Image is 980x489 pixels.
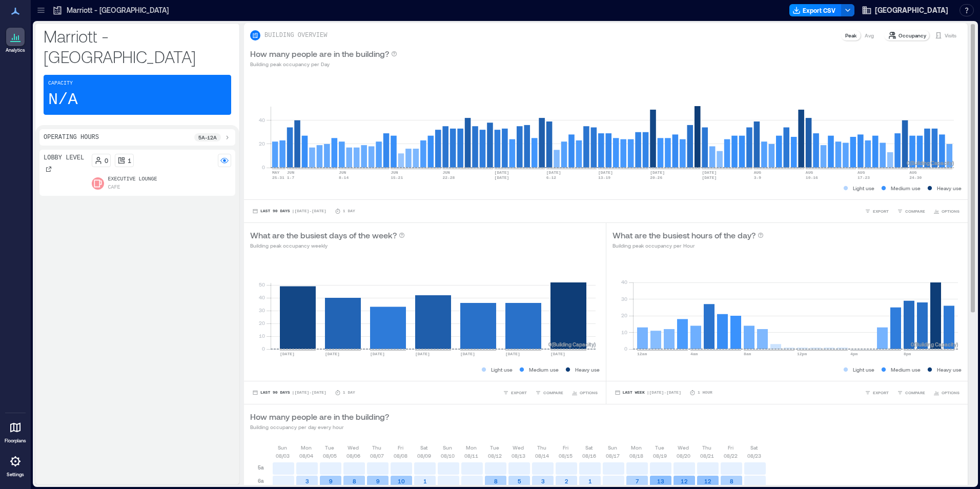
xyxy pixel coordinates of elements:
tspan: 50 [259,281,265,288]
button: COMPARE [533,388,565,398]
tspan: 30 [259,307,265,313]
p: 08/16 [582,452,596,460]
text: 8 [353,478,356,484]
p: Building occupancy per day every hour [250,423,389,431]
text: [DATE] [702,175,717,180]
button: OPTIONS [931,388,962,398]
p: Lobby Level [44,154,84,162]
p: 08/12 [488,452,502,460]
p: 08/07 [370,452,384,460]
text: [DATE] [550,352,565,356]
button: OPTIONS [931,206,962,216]
p: 1 Hour [698,390,712,396]
p: Light use [491,365,513,374]
text: 24-30 [909,175,922,180]
text: 7 [636,478,639,484]
span: [GEOGRAPHIC_DATA] [875,5,948,15]
p: 08/04 [299,452,313,460]
p: Light use [853,184,874,192]
text: AUG [857,170,865,175]
tspan: 20 [621,312,627,318]
p: Sat [585,443,593,452]
button: EXPORT [863,206,891,216]
text: AUG [806,170,813,175]
button: Last 90 Days |[DATE]-[DATE] [250,206,329,216]
button: COMPARE [895,206,927,216]
p: 08/10 [441,452,455,460]
button: EXPORT [863,388,891,398]
p: Mon [301,443,312,452]
text: [DATE] [495,170,509,175]
p: Fri [563,443,568,452]
text: [DATE] [415,352,430,356]
p: Heavy use [937,184,962,192]
text: AUG [754,170,762,175]
text: 8am [744,352,751,356]
p: 5a [258,463,264,472]
text: 12pm [797,352,807,356]
text: 4pm [850,352,858,356]
p: Sun [608,443,617,452]
a: Floorplans [2,415,29,447]
p: 08/15 [559,452,573,460]
text: 10 [398,478,405,484]
p: Occupancy [899,31,926,39]
p: Operating Hours [44,133,99,141]
text: 15-21 [391,175,403,180]
p: Floorplans [5,438,26,444]
p: 1 [128,156,131,165]
text: 1-7 [287,175,295,180]
text: [DATE] [702,170,717,175]
p: Medium use [891,365,921,374]
text: 13-19 [598,175,610,180]
a: Analytics [3,25,28,56]
p: How many people are in the building? [250,411,389,423]
p: 1 Day [343,208,355,214]
p: 08/17 [606,452,620,460]
p: 08/06 [346,452,360,460]
p: Thu [702,443,711,452]
p: Avg [865,31,874,39]
p: Thu [372,443,381,452]
span: COMPARE [905,390,925,396]
p: 08/13 [512,452,525,460]
text: 2 [565,478,568,484]
tspan: 10 [259,333,265,339]
tspan: 0 [624,345,627,352]
text: 10-16 [806,175,818,180]
span: EXPORT [873,208,889,214]
p: 08/18 [629,452,643,460]
text: [DATE] [325,352,340,356]
button: Export CSV [789,4,842,16]
text: [DATE] [460,352,475,356]
p: 1 Day [343,390,355,396]
p: Peak [845,31,856,39]
text: AUG [909,170,917,175]
text: [DATE] [505,352,520,356]
text: 1 [423,478,427,484]
p: Wed [348,443,359,452]
span: OPTIONS [942,208,959,214]
text: [DATE] [370,352,385,356]
text: 8 [730,478,733,484]
text: 8-14 [339,175,349,180]
button: Last Week |[DATE]-[DATE] [612,388,683,398]
p: Sun [443,443,452,452]
p: Sun [278,443,287,452]
tspan: 0 [262,345,265,352]
button: OPTIONS [569,388,600,398]
p: Fri [728,443,733,452]
p: Executive Lounge [108,175,157,184]
p: 5a - 12a [198,133,217,141]
p: Capacity [48,79,73,88]
p: BUILDING OVERVIEW [264,31,327,39]
text: [DATE] [495,175,509,180]
p: Medium use [891,184,921,192]
p: 08/09 [417,452,431,460]
p: Thu [537,443,546,452]
text: 8pm [904,352,911,356]
text: 5 [518,478,521,484]
p: Visits [945,31,956,39]
text: [DATE] [280,352,295,356]
p: 08/23 [747,452,761,460]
